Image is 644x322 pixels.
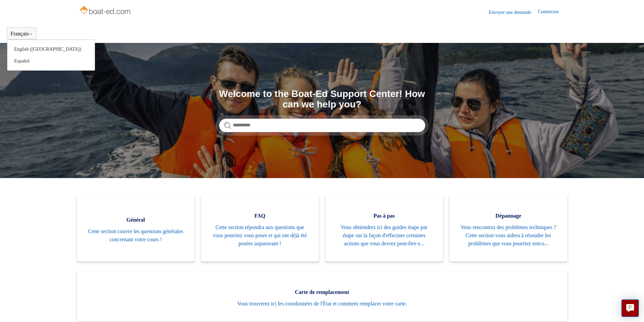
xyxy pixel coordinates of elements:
img: Page d’accueil du Centre d’aide Boat-Ed [79,4,133,18]
a: Dépannage Vous rencontrez des problèmes techniques ? Cette section vous aidera à résoudre les pro... [450,195,567,261]
a: Général Cette section couvre les questions générales concernant votre cours ! [77,195,195,261]
a: Español [7,55,95,67]
button: Français [10,31,33,37]
input: Rechercher [219,119,425,132]
span: Pas à pas [336,212,433,220]
a: Carte de remplacement Vous trouverez ici les coordonnées de l'État et comment remplacer votre carte. [77,271,567,321]
h1: Welcome to the Boat-Ed Support Center! How can we help you? [219,89,425,110]
a: Envoyer une demande [489,9,538,16]
span: Dépannage [460,212,557,220]
span: FAQ [211,212,309,220]
a: English ([GEOGRAPHIC_DATA]) [7,43,95,55]
button: Live chat [621,299,639,317]
span: Cette section répondra aux questions que vous pourriez vous poser et qui ont déjà été posées aupa... [211,223,309,248]
a: Pas à pas Vous obtiendrez ici des guides étape par étape sur la façon d'effectuer certaines actio... [326,195,443,261]
a: Connexion [538,8,565,16]
span: Cette section couvre les questions générales concernant votre cours ! [87,227,185,244]
span: Vous obtiendrez ici des guides étape par étape sur la façon d'effectuer certaines actions que vou... [336,223,433,248]
span: Général [87,216,185,224]
a: FAQ Cette section répondra aux questions que vous pourriez vous poser et qui ont déjà été posées ... [201,195,319,261]
span: Vous rencontrez des problèmes techniques ? Cette section vous aidera à résoudre les problèmes que... [460,223,557,248]
span: Carte de remplacement [87,288,557,296]
span: Vous trouverez ici les coordonnées de l'État et comment remplacer votre carte. [87,300,557,308]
